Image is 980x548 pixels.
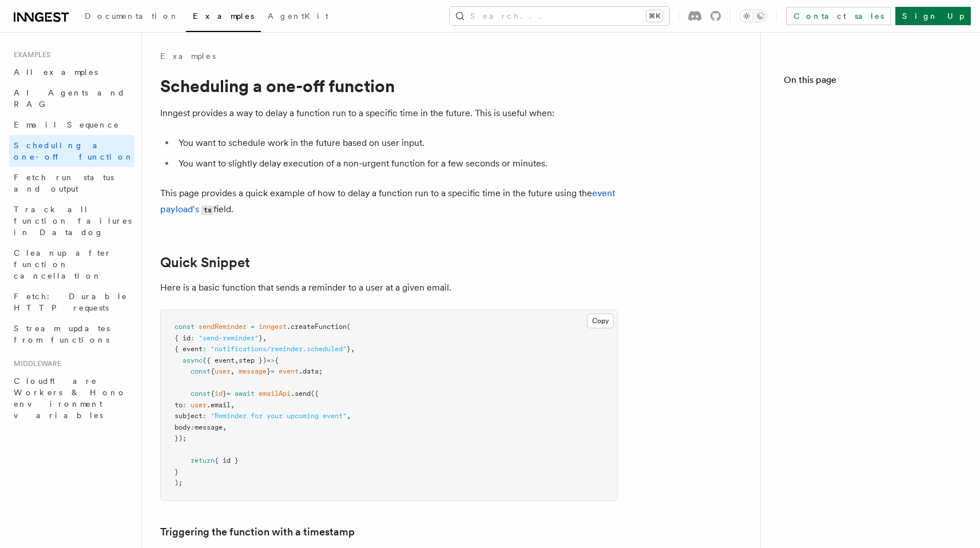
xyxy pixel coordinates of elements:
a: Documentation [78,3,186,31]
span: { id } [215,456,239,464]
a: Cloudflare Workers & Hono environment variables [9,371,134,426]
span: sendReminder [199,323,247,331]
h4: On this page [784,73,957,92]
span: Fetch: Durable HTTP requests [14,292,128,312]
span: } [174,468,178,476]
li: You want to schedule work in the future based on user input. [175,135,618,151]
span: to [174,401,182,409]
span: } [259,334,263,342]
span: Track all function failures in Datadog [14,205,132,237]
a: AI Agents and RAG [9,82,134,114]
kbd: ⌘K [646,10,662,22]
a: Scheduling a one-off function [9,135,134,167]
span: Scheduling a one-off function [14,141,134,161]
span: user [215,367,231,375]
span: }); [174,434,187,442]
span: Documentation [85,11,179,21]
span: inngest [259,323,287,331]
button: Search...⌘K [450,7,669,25]
span: ( [347,323,351,331]
span: step }) [239,356,267,364]
span: } [223,390,227,398]
span: AgentKit [268,11,328,21]
span: , [231,367,235,375]
span: Email Sequence [14,120,120,129]
span: All examples [14,67,98,77]
span: { [211,390,215,398]
span: , [263,334,267,342]
span: Middleware [9,359,61,368]
a: Examples [160,50,216,62]
span: "send-reminder" [199,334,259,342]
span: : [191,423,195,431]
span: Stream updates from functions [14,324,110,344]
span: const [174,323,195,331]
span: , [351,345,355,353]
span: } [347,345,351,353]
span: = [227,390,231,398]
span: { [211,367,215,375]
a: Contact sales [786,7,891,25]
span: const [191,367,211,375]
button: Toggle dark mode [740,9,767,23]
span: .data; [299,367,323,375]
a: Email Sequence [9,114,134,135]
a: Fetch run status and output [9,167,134,199]
span: body [174,423,191,431]
p: Here is a basic function that sends a reminder to a user at a given email. [160,280,618,296]
a: Fetch: Durable HTTP requests [9,286,134,318]
span: .createFunction [287,323,347,331]
span: { [275,356,279,364]
span: subject [174,412,203,420]
span: ({ [311,390,319,398]
span: = [251,323,255,331]
span: "Reminder for your upcoming event" [211,412,347,420]
a: Examples [186,3,261,32]
span: return [191,456,215,464]
span: event [279,367,299,375]
span: id [215,390,223,398]
span: = [271,367,275,375]
span: => [267,356,275,364]
span: message [195,423,223,431]
span: message [239,367,267,375]
li: You want to slightly delay execution of a non-urgent function for a few seconds or minutes. [175,156,618,172]
span: Cloudflare Workers & Hono environment variables [14,376,126,420]
span: "notifications/reminder.scheduled" [211,345,347,353]
a: Stream updates from functions [9,318,134,350]
span: : [203,345,207,353]
span: AI Agents and RAG [14,88,125,109]
span: Fetch run status and output [14,173,114,193]
code: ts [201,205,213,215]
span: ); [174,479,182,487]
span: : [203,412,207,420]
span: : [191,334,195,342]
a: Track all function failures in Datadog [9,199,134,243]
span: ({ event [203,356,235,364]
span: .email [207,401,231,409]
span: { id [174,334,191,342]
p: This page provides a quick example of how to delay a function run to a specific time in the futur... [160,185,618,218]
span: await [235,390,255,398]
a: All examples [9,62,134,82]
span: Examples [9,50,50,59]
span: Examples [193,11,254,21]
span: Cleanup after function cancellation [14,248,112,280]
span: user [191,401,207,409]
button: Copy [587,313,614,328]
span: , [231,401,235,409]
span: const [191,390,211,398]
h1: Scheduling a one-off function [160,76,618,96]
a: Triggering the function with a timestamp [160,524,355,540]
span: emailApi [259,390,291,398]
p: Inngest provides a way to delay a function run to a specific time in the future. This is useful w... [160,105,618,121]
span: } [267,367,271,375]
a: AgentKit [261,3,335,31]
span: { event [174,345,203,353]
a: Sign Up [895,7,971,25]
a: Quick Snippet [160,255,250,271]
span: , [347,412,351,420]
span: async [182,356,203,364]
a: Cleanup after function cancellation [9,243,134,286]
span: , [223,423,227,431]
